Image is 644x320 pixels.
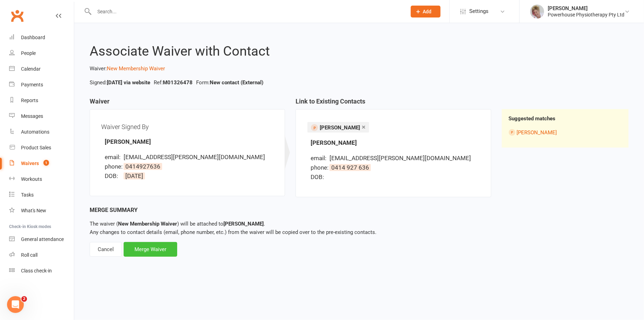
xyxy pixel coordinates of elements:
[223,221,264,227] strong: [PERSON_NAME]
[21,35,45,40] div: Dashboard
[90,64,629,73] p: Waiver:
[9,108,74,124] a: Messages
[7,296,24,313] iframe: Intercom live chat
[311,139,357,146] strong: [PERSON_NAME]
[21,236,64,242] div: General attendance
[21,176,42,182] div: Workouts
[90,242,122,257] div: Cancel
[124,172,145,179] span: [DATE]
[9,61,74,77] a: Calendar
[90,44,629,59] h2: Associate Waiver with Contact
[330,155,471,162] span: [EMAIL_ADDRESS][PERSON_NAME][DOMAIN_NAME]
[88,78,152,87] li: Signed:
[92,7,402,16] input: Search...
[21,192,34,198] div: Tasks
[311,172,328,182] div: DOB:
[21,82,43,87] div: Payments
[163,79,193,86] strong: M01326478
[101,121,273,133] div: Waiver Signed By
[469,3,489,19] span: Settings
[90,98,285,109] h3: Waiver
[105,138,151,145] strong: [PERSON_NAME]
[21,208,46,213] div: What's New
[21,50,36,56] div: People
[124,163,162,170] span: 0414927636
[21,161,39,166] div: Waivers
[105,152,122,162] div: email:
[21,98,38,103] div: Reports
[548,12,624,18] div: Powerhouse Physiotherapy Pty Ltd
[9,30,74,45] a: Dashboard
[320,125,360,131] span: [PERSON_NAME]
[9,247,74,263] a: Roll call
[124,154,265,161] span: [EMAIL_ADDRESS][PERSON_NAME][DOMAIN_NAME]
[9,156,74,171] a: Waivers 1
[21,296,27,302] span: 2
[423,9,432,14] span: Add
[9,263,74,279] a: Class kiosk mode
[9,124,74,140] a: Automations
[118,221,177,227] strong: New Membership Waiver
[90,206,629,215] div: Merge Summary
[107,65,165,72] a: New Membership Waiver
[9,93,74,108] a: Reports
[9,203,74,219] a: What's New
[509,115,556,122] strong: Suggested matches
[210,79,263,86] strong: New contact (External)
[21,129,49,135] div: Automations
[105,162,122,171] div: phone:
[362,121,366,133] a: ×
[530,5,544,19] img: thumb_image1590539733.png
[21,66,41,72] div: Calendar
[9,171,74,187] a: Workouts
[194,78,265,87] li: Form:
[124,242,177,257] div: Merge Waiver
[9,187,74,203] a: Tasks
[152,78,194,87] li: Ref:
[296,98,491,109] h3: Link to Existing Contacts
[21,252,37,258] div: Roll call
[43,160,49,166] span: 1
[90,221,265,227] span: The waiver ( ) will be attached to .
[90,220,629,236] p: Any changes to contact details (email, phone number, etc.) from the waiver will be copied over to...
[517,129,557,136] a: [PERSON_NAME]
[311,163,328,172] div: phone:
[8,7,26,24] a: Clubworx
[9,77,74,93] a: Payments
[411,6,441,17] button: Add
[330,164,371,171] span: 0414 927 636
[9,140,74,156] a: Product Sales
[21,268,52,273] div: Class check-in
[548,5,624,12] div: [PERSON_NAME]
[311,154,328,163] div: email:
[21,113,43,119] div: Messages
[107,79,150,86] strong: [DATE] via website
[21,145,51,150] div: Product Sales
[9,232,74,247] a: General attendance kiosk mode
[105,171,122,181] div: DOB:
[9,45,74,61] a: People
